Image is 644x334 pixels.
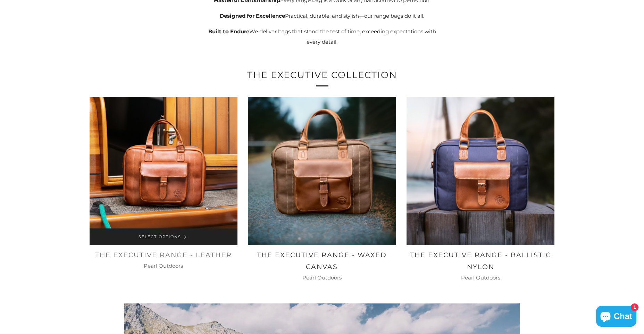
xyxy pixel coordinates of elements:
[407,273,555,283] h3: Pearl Outdoors
[208,68,437,83] h2: The Executive Collection
[90,228,238,245] a: Select Options
[90,249,238,271] a: The Executive Range - Leather Pearl Outdoors
[90,261,238,271] h3: Pearl Outdoors
[407,249,555,273] h2: The Executive Range - Ballistic Nylon
[220,12,285,19] strong: Designed for Excellence
[208,28,249,35] strong: Built to Endure
[204,26,440,47] p: We deliver bags that stand the test of time, exceeding expectations with every detail.
[248,273,396,283] h3: Pearl Outdoors
[407,249,555,283] a: The Executive Range - Ballistic Nylon Pearl Outdoors
[90,249,238,261] h2: The Executive Range - Leather
[248,249,396,283] a: The Executive Range - Waxed Canvas Pearl Outdoors
[248,97,396,245] a: The Executive Range - Waxed Canvas Premium Gun Range Bag - | Pearl Outdoors Fashion Concealed Car...
[204,11,440,21] p: Practical, durable, and stylish—our range bags do it all.
[248,249,396,273] h2: The Executive Range - Waxed Canvas
[594,306,638,328] inbox-online-store-chat: Shopify online store chat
